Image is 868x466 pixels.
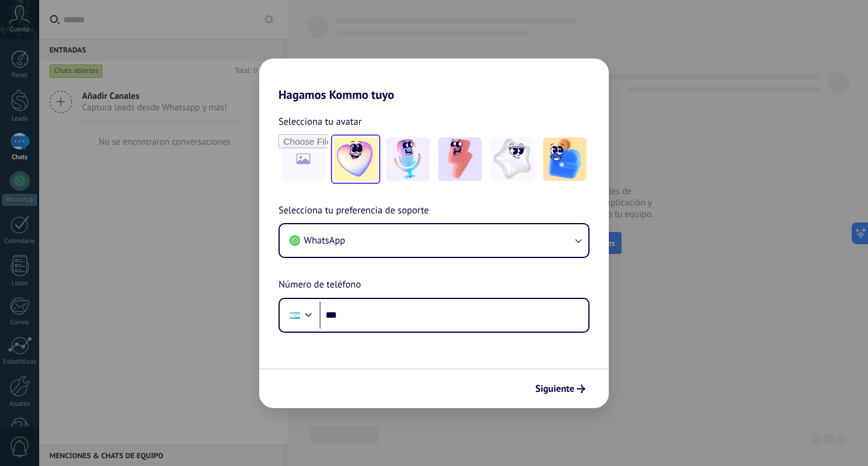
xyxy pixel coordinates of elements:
[334,137,377,181] img: -1.jpeg
[283,303,306,328] div: Argentina: + 54
[386,137,430,181] img: -2.jpeg
[491,137,534,181] img: -4.jpeg
[304,235,345,247] span: WhatsApp
[278,203,429,219] span: Selecciona tu preferencia de soporte
[530,379,591,399] button: Siguiente
[280,224,588,257] button: WhatsApp
[535,385,574,393] span: Siguiente
[438,137,482,181] img: -3.jpeg
[259,58,609,102] h2: Hagamos Kommo tuyo
[278,114,362,130] span: Selecciona tu avatar
[543,137,587,181] img: -5.jpeg
[278,277,361,293] span: Número de teléfono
